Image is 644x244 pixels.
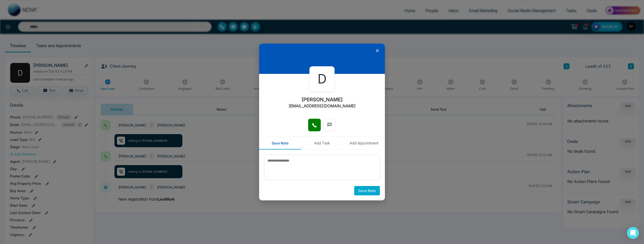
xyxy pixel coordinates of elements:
[343,137,385,149] button: Add Appointment
[289,104,356,108] h2: [EMAIL_ADDRESS][DOMAIN_NAME]
[259,137,301,149] button: Save Note
[301,97,343,103] h2: [PERSON_NAME]
[318,70,326,88] span: D
[627,227,639,239] div: Open Intercom Messenger
[301,137,343,149] button: Add Task
[354,186,380,195] button: Save Note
